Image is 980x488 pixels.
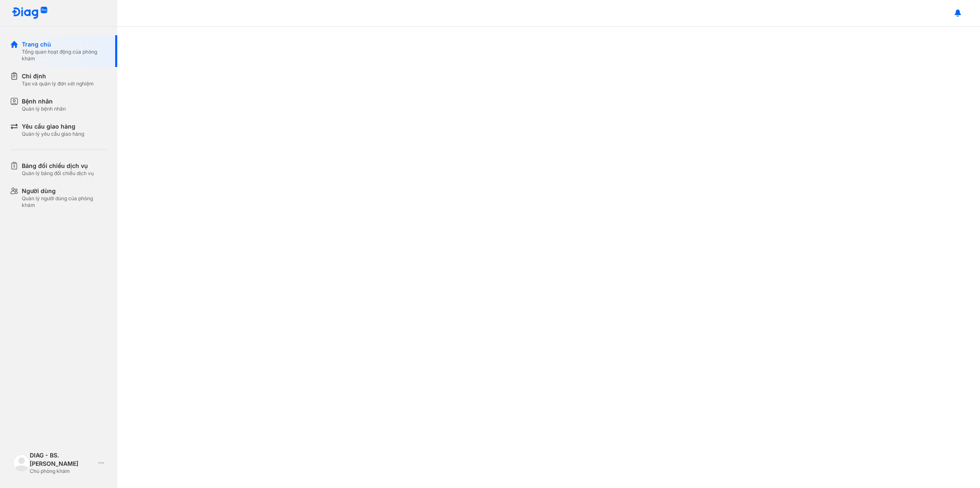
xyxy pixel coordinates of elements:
div: Bệnh nhân [22,97,66,106]
div: Chỉ định [22,72,94,80]
div: Tạo và quản lý đơn xét nghiệm [22,80,94,87]
div: Trang chủ [22,40,107,49]
div: Quản lý bảng đối chiếu dịch vụ [22,170,94,177]
img: logo [12,7,48,20]
div: Người dùng [22,187,107,195]
div: Quản lý người dùng của phòng khám [22,195,107,209]
div: Bảng đối chiếu dịch vụ [22,162,94,170]
div: Yêu cầu giao hàng [22,122,84,131]
div: Tổng quan hoạt động của phòng khám [22,49,107,62]
div: Quản lý bệnh nhân [22,106,66,112]
div: Quản lý yêu cầu giao hàng [22,131,84,137]
div: DIAG - BS. [PERSON_NAME] [30,451,95,468]
img: logo [13,454,30,471]
div: Chủ phòng khám [30,468,95,475]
